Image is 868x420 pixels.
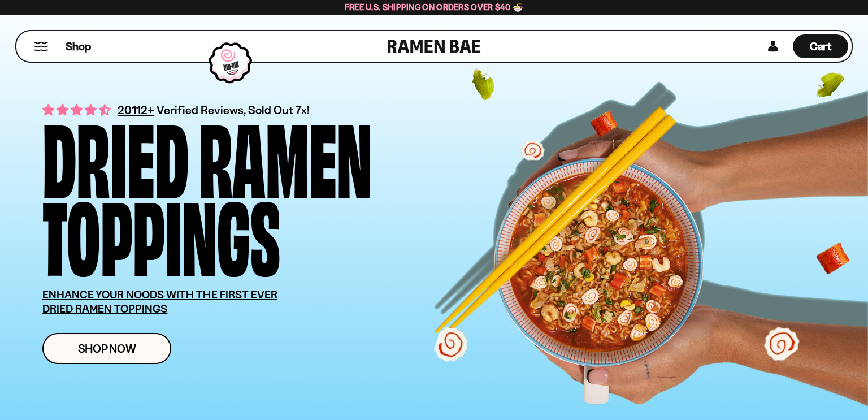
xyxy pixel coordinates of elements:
[42,116,189,193] div: Dried
[345,2,524,12] span: Free U.S. Shipping on Orders over $40 🍜
[199,116,372,193] div: Ramen
[78,343,136,354] span: Shop Now
[810,40,832,53] span: Cart
[793,31,848,62] a: Cart
[33,42,49,51] button: Mobile Menu Trigger
[66,34,91,58] a: Shop
[66,39,91,54] span: Shop
[42,193,280,271] div: Toppings
[42,288,277,315] u: ENHANCE YOUR NOODS WITH THE FIRST EVER DRIED RAMEN TOPPINGS
[42,333,171,364] a: Shop Now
